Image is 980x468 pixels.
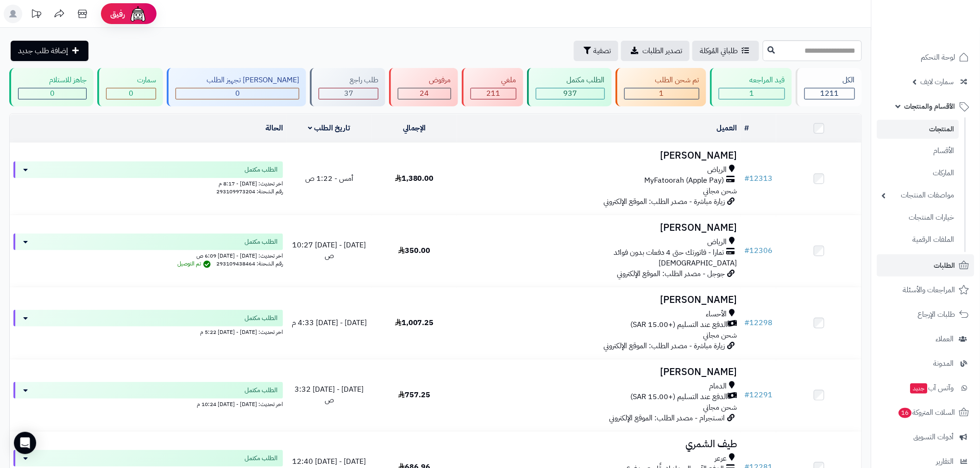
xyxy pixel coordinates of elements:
span: المدونة [934,357,954,370]
a: #12298 [744,317,773,328]
span: طلبات الإرجاع [918,308,955,321]
span: 1 [749,88,754,99]
a: الحالة [265,123,283,134]
span: أدوات التسويق [914,431,954,443]
div: اخر تحديث: [DATE] - [DATE] 10:24 م [13,399,283,408]
span: رقم الشحنة: 293109438464 [216,259,283,268]
a: #12313 [744,173,773,184]
span: # [744,173,749,184]
div: قيد المراجعه [719,75,785,86]
img: ai-face.png [129,5,147,23]
span: 0 [50,88,55,99]
span: الطلب مكتمل [245,237,277,246]
a: وآتس آبجديد [877,377,974,399]
a: الإجمالي [403,123,426,134]
div: اخر تحديث: [DATE] - 8:17 م [13,178,283,188]
div: [PERSON_NAME] تجهيز الطلب [176,75,299,86]
div: ملغي [471,75,516,86]
span: الدمام [709,381,727,392]
span: أمس - 1:22 ص [305,173,353,184]
span: رفيق [110,8,125,19]
div: 1 [625,88,699,99]
span: تصدير الطلبات [642,45,682,56]
a: #12306 [744,245,773,256]
span: 24 [420,88,429,99]
span: [DATE] - [DATE] 3:32 ص [295,384,364,406]
a: طلباتي المُوكلة [692,41,759,61]
div: 24 [398,88,450,99]
a: المراجعات والأسئلة [877,279,974,301]
img: logo-2.png [917,17,971,36]
a: المنتجات [877,120,959,139]
span: 1211 [820,88,839,99]
span: الدفع عند التسليم (+15.00 SAR) [630,320,728,330]
span: العملاء [936,333,954,345]
h3: [PERSON_NAME] [461,367,737,377]
div: 937 [536,88,604,99]
a: ملغي 211 [460,68,525,106]
div: 37 [319,88,378,99]
span: سمارت لايف [921,75,954,88]
span: لوحة التحكم [921,51,955,64]
span: 0 [129,88,133,99]
h3: [PERSON_NAME] [461,150,737,161]
h3: [PERSON_NAME] [461,295,737,305]
a: مواصفات المنتجات [877,185,959,205]
span: المراجعات والأسئلة [903,283,955,296]
div: 0 [19,88,86,99]
span: 0 [235,88,240,99]
a: الملفات الرقمية [877,230,959,250]
div: طلب راجع [319,75,378,86]
a: العملاء [877,328,974,350]
div: 1 [719,88,785,99]
div: الكل [804,75,855,86]
div: 0 [107,88,156,99]
a: طلبات الإرجاع [877,303,974,326]
div: الطلب مكتمل [536,75,605,86]
a: تصدير الطلبات [621,41,690,61]
a: سمارت 0 [95,68,165,106]
span: 937 [563,88,577,99]
a: مرفوض 24 [387,68,459,106]
div: سمارت [106,75,156,86]
span: الرياض [707,165,727,175]
span: MyFatoorah (Apple Pay) [644,175,724,186]
a: خيارات المنتجات [877,208,959,228]
a: # [744,123,749,134]
span: السلات المتروكة [898,406,955,419]
span: الأحساء [706,309,727,320]
div: Open Intercom Messenger [14,432,36,454]
div: 211 [471,88,516,99]
span: [DATE] - [DATE] 4:33 م [292,317,367,328]
button: تصفية [574,41,618,61]
a: الماركات [877,163,959,183]
a: تحديثات المنصة [25,5,48,25]
span: جديد [911,383,928,394]
span: تصفية [593,45,611,56]
span: عرعر [715,453,727,464]
a: جاهز للاستلام 0 [7,68,95,106]
div: جاهز للاستلام [18,75,87,86]
a: تاريخ الطلب [308,123,351,134]
span: # [744,245,749,256]
a: الطلب مكتمل 937 [525,68,614,106]
a: طلب راجع 37 [308,68,387,106]
span: تم التوصيل [177,259,213,268]
a: الأقسام [877,141,959,161]
span: شحن مجاني [703,185,737,197]
div: اخر تحديث: [DATE] - [DATE] 6:09 ص [13,250,283,260]
span: شحن مجاني [703,402,737,413]
a: أدوات التسويق [877,426,974,448]
a: [PERSON_NAME] تجهيز الطلب 0 [165,68,308,106]
div: اخر تحديث: [DATE] - [DATE] 5:22 م [13,326,283,336]
span: 37 [344,88,353,99]
a: لوحة التحكم [877,46,974,68]
div: 0 [176,88,299,99]
span: 1 [660,88,664,99]
span: إضافة طلب جديد [18,45,68,56]
span: # [744,389,749,400]
span: شحن مجاني [703,330,737,341]
span: [DEMOGRAPHIC_DATA] [659,258,737,269]
span: انستجرام - مصدر الطلب: الموقع الإلكتروني [609,413,725,424]
a: الكل1211 [794,68,864,106]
